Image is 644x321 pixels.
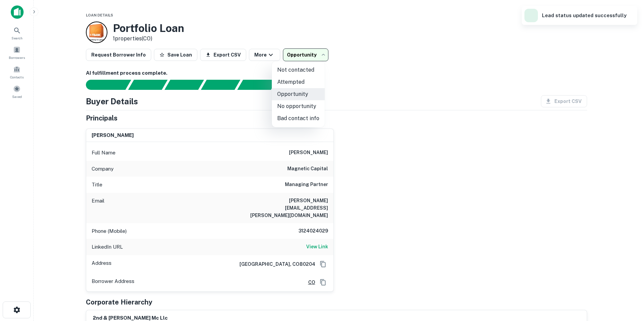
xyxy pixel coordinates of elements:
[272,112,325,124] li: Bad contact info
[524,9,626,22] div: Lead status updated successfully
[272,88,325,100] li: Opportunity
[610,267,644,299] iframe: Chat Widget
[272,100,325,112] li: No opportunity
[272,64,325,76] li: Not contacted
[272,76,325,88] li: Attempted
